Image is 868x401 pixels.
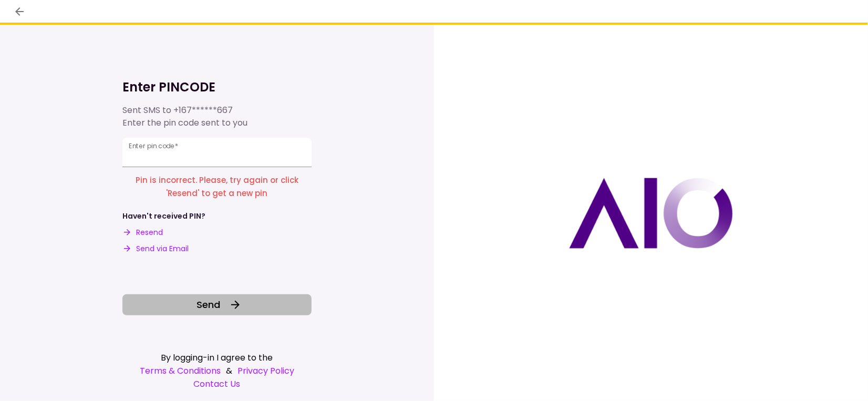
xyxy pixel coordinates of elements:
div: By logging-in I agree to the [122,351,312,364]
div: & [122,364,312,377]
button: back [11,3,28,20]
a: Privacy Policy [237,364,294,377]
h1: Enter PINCODE [122,79,312,96]
label: Enter pin code [129,141,179,150]
p: Pin is incorrect. Please, try again or click 'Resend' to get a new pin [122,174,312,200]
button: Resend [122,227,163,238]
img: AIO logo [569,178,733,249]
span: Send [197,297,221,312]
a: Terms & Conditions [140,364,221,377]
button: Send [122,294,312,315]
a: Contact Us [122,377,312,390]
button: Send via Email [122,243,189,254]
div: Sent SMS to Enter the pin code sent to you [122,104,312,129]
div: Haven't received PIN? [122,211,205,222]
